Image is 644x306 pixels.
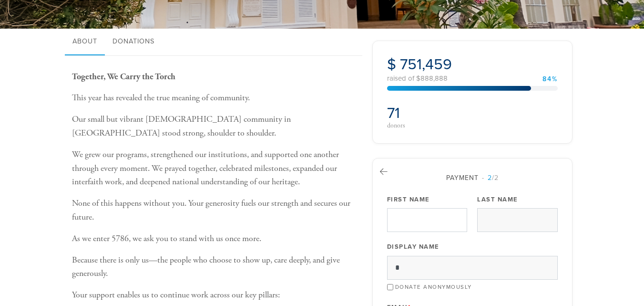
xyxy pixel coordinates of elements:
[387,104,470,122] h2: 71
[387,195,430,204] label: First Name
[387,55,396,74] span: $
[542,76,558,83] div: 84%
[482,174,499,182] span: /2
[72,91,358,105] p: This year has revealed the true meaning of community.
[400,55,452,74] span: 751,459
[387,243,440,251] label: Display Name
[65,29,105,55] a: About
[72,232,358,246] p: As we enter 5786, we ask you to stand with us once more.
[488,174,492,182] span: 2
[72,197,358,224] p: None of this happens without you. Your generosity fuels our strength and secures our future.
[72,253,358,281] p: Because there is only us—the people who choose to show up, care deeply, and give generously.
[72,288,358,302] p: Your support enables us to continue work across our key pillars:
[395,284,472,290] label: Donate Anonymously
[387,122,470,129] div: donors
[477,195,518,204] label: Last Name
[72,113,358,140] p: Our small but vibrant [DEMOGRAPHIC_DATA] community in [GEOGRAPHIC_DATA] stood strong, shoulder to...
[387,173,558,183] div: Payment
[72,71,175,82] b: Together, We Carry the Torch
[72,148,358,189] p: We grew our programs, strengthened our institutions, and supported one another through every mome...
[387,75,558,82] div: raised of $888,888
[105,29,162,55] a: Donations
